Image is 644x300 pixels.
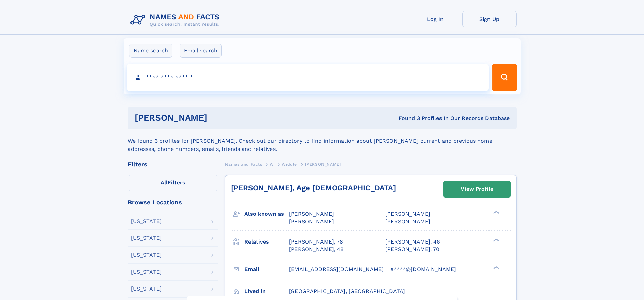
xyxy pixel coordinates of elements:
[131,269,162,275] div: [US_STATE]
[244,263,289,275] h3: Email
[385,211,430,217] span: [PERSON_NAME]
[127,64,489,91] input: search input
[408,11,462,27] a: Log In
[131,218,162,224] div: [US_STATE]
[244,208,289,220] h3: Also known as
[303,115,510,122] div: Found 3 Profiles In Our Records Database
[128,175,218,191] label: Filters
[289,266,384,272] span: [EMAIL_ADDRESS][DOMAIN_NAME]
[270,162,274,167] span: W
[289,211,334,217] span: [PERSON_NAME]
[461,181,493,197] div: View Profile
[462,11,517,27] a: Sign Up
[161,179,168,186] span: All
[135,114,303,122] h1: [PERSON_NAME]
[131,286,162,292] div: [US_STATE]
[289,288,405,294] span: [GEOGRAPHIC_DATA], [GEOGRAPHIC_DATA]
[131,235,162,241] div: [US_STATE]
[289,218,334,225] span: [PERSON_NAME]
[128,199,218,205] div: Browse Locations
[444,181,510,197] a: View Profile
[289,246,344,253] a: [PERSON_NAME], 48
[385,218,430,225] span: [PERSON_NAME]
[128,11,225,29] img: Logo Names and Facts
[385,238,440,246] a: [PERSON_NAME], 46
[305,162,341,167] span: [PERSON_NAME]
[282,160,297,168] a: Widdle
[129,44,172,58] label: Name search
[385,246,439,253] a: [PERSON_NAME], 70
[492,64,517,91] button: Search Button
[128,129,517,153] div: We found 3 profiles for [PERSON_NAME]. Check out our directory to find information about [PERSON_...
[244,236,289,248] h3: Relatives
[282,162,297,167] span: Widdle
[270,160,274,168] a: W
[231,184,396,192] a: [PERSON_NAME], Age [DEMOGRAPHIC_DATA]
[492,265,500,270] div: ❯
[225,160,262,168] a: Names and Facts
[128,161,218,167] div: Filters
[289,238,343,246] a: [PERSON_NAME], 78
[492,238,500,242] div: ❯
[131,252,162,258] div: [US_STATE]
[180,44,222,58] label: Email search
[492,210,500,215] div: ❯
[244,285,289,297] h3: Lived in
